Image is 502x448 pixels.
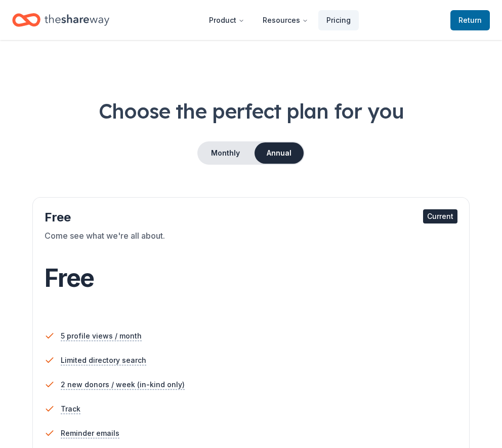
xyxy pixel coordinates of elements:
[450,10,490,30] a: Return
[61,427,119,439] span: Reminder emails
[458,14,482,26] span: Return
[61,354,146,366] span: Limited directory search
[255,142,304,164] button: Annual
[201,10,253,30] button: Product
[201,8,359,32] nav: Main
[45,230,457,258] div: Come see what we're all about.
[45,209,457,226] div: Free
[12,97,490,125] h1: Choose the perfect plan for you
[61,403,80,415] span: Track
[423,209,457,223] div: Current
[255,10,316,30] button: Resources
[61,379,185,391] span: 2 new donors / week (in-kind only)
[45,263,94,293] span: Free
[61,330,142,342] span: 5 profile views / month
[12,8,109,32] a: Home
[318,10,359,30] a: Pricing
[198,142,253,164] button: Monthly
